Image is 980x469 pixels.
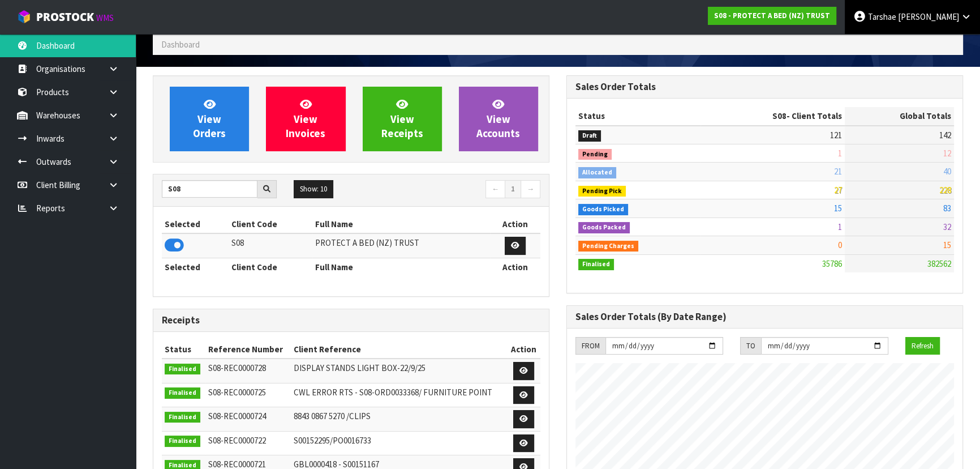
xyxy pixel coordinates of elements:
th: Selected [162,258,229,276]
th: - Client Totals [700,107,845,125]
th: Status [575,107,700,125]
th: Client Code [229,215,312,233]
th: Full Name [312,215,490,233]
h3: Receipts [162,315,540,326]
th: Client Code [229,258,312,276]
span: S08-REC0000728 [208,363,266,373]
th: Action [490,215,540,233]
span: S08-REC0000722 [208,435,266,446]
span: 15 [943,240,951,250]
span: 228 [939,185,951,195]
span: Finalised [165,436,200,447]
span: ProStock [36,10,94,24]
span: 83 [943,203,951,214]
span: Finalised [165,412,200,423]
span: [PERSON_NAME] [898,11,959,22]
span: S08-REC0000725 [208,387,266,398]
span: DISPLAY STANDS LIGHT BOX-22/9/25 [294,363,425,373]
th: Global Totals [845,107,954,125]
span: Draft [578,130,601,142]
span: S08 [772,110,786,121]
span: 12 [943,148,951,159]
span: CWL ERROR RTS - S08-ORD0033368/ FURNITURE POINT [294,387,492,398]
div: FROM [575,337,605,355]
span: 21 [834,166,842,177]
span: 142 [939,130,951,140]
span: Goods Packed [578,222,630,233]
a: 1 [505,180,521,198]
button: Refresh [905,337,940,355]
td: S08 [229,233,312,258]
span: 35786 [822,258,842,269]
span: 0 [838,240,842,250]
span: 1 [838,221,842,232]
th: Action [490,258,540,276]
span: Tarshae [868,11,896,22]
th: Action [508,340,540,359]
th: Client Reference [291,340,508,359]
span: Pending Charges [578,241,638,252]
img: cube-alt.png [17,10,31,24]
span: 27 [834,185,842,195]
td: PROTECT A BED (NZ) TRUST [312,233,490,258]
th: Full Name [312,258,490,276]
span: Finalised [165,387,200,399]
span: S08-REC0000724 [208,411,266,421]
a: ViewInvoices [266,87,345,151]
th: Selected [162,215,229,233]
span: 40 [943,166,951,177]
a: ← [485,180,505,198]
th: Reference Number [205,340,291,359]
span: Goods Picked [578,204,628,215]
span: Finalised [578,259,614,270]
span: 121 [830,130,842,140]
nav: Page navigation [360,180,541,200]
span: 382562 [927,258,951,269]
a: ViewOrders [170,87,249,151]
span: 8843 0867 5270 /CLIPS [294,411,371,421]
h3: Sales Order Totals (By Date Range) [575,312,954,322]
strong: S08 - PROTECT A BED (NZ) TRUST [714,11,830,20]
a: S08 - PROTECT A BED (NZ) TRUST [708,7,836,25]
span: 15 [834,203,842,214]
span: Pending Pick [578,186,626,197]
a: ViewReceipts [363,87,442,151]
a: ViewAccounts [459,87,538,151]
div: TO [740,337,761,355]
span: View Invoices [286,97,325,140]
small: WMS [96,12,114,23]
input: Search clients [162,180,257,198]
span: View Accounts [476,97,520,140]
button: Show: 10 [294,180,333,198]
a: → [521,180,540,198]
span: View Receipts [381,97,423,140]
th: Status [162,340,205,359]
span: Finalised [165,364,200,375]
span: 32 [943,221,951,232]
span: Allocated [578,167,616,178]
span: Pending [578,149,612,160]
span: Dashboard [161,39,200,50]
h3: Sales Order Totals [575,82,954,92]
span: S00152295/PO0016733 [294,435,371,446]
span: View Orders [193,97,226,140]
span: 1 [838,148,842,159]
